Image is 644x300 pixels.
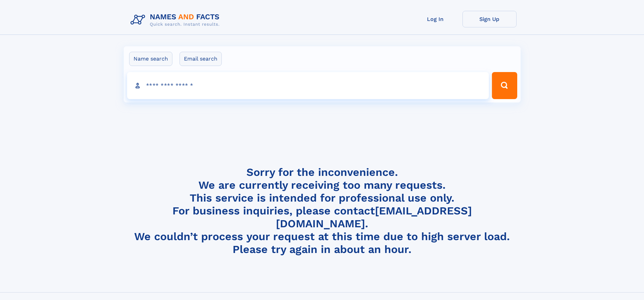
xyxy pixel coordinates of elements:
[492,72,517,99] button: Search Button
[180,52,222,66] label: Email search
[129,52,172,66] label: Name search
[462,11,517,27] a: Sign Up
[408,11,462,27] a: Log In
[127,72,489,99] input: search input
[128,166,517,256] h4: Sorry for the inconvenience. We are currently receiving too many requests. This service is intend...
[128,11,225,29] img: Logo Names and Facts
[276,204,472,230] a: [EMAIL_ADDRESS][DOMAIN_NAME]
